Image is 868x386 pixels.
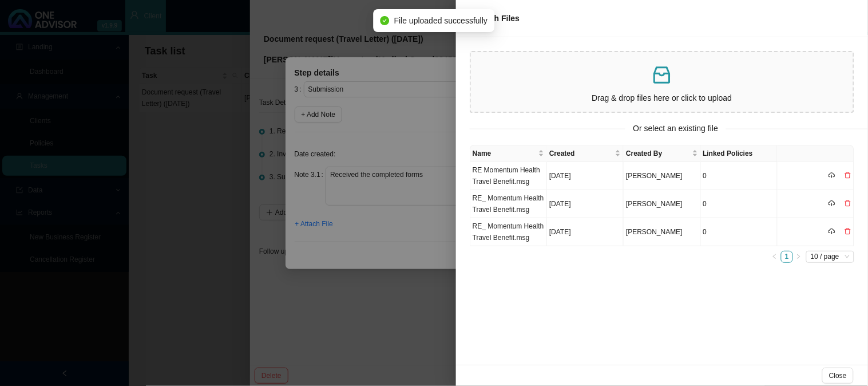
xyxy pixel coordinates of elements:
td: RE_ Momentum Health Travel Benefit.msg [470,190,547,218]
span: right [796,254,802,259]
button: left [769,251,781,263]
span: Attach Files [474,14,520,23]
span: check-circle [381,16,390,25]
td: 0 [701,218,778,246]
td: 0 [701,162,778,190]
button: right [793,251,805,263]
span: left [772,254,778,259]
li: Previous Page [769,251,781,263]
th: Created By [624,145,700,162]
td: [DATE] [547,218,624,246]
span: 10 / page [811,251,850,262]
td: [DATE] [547,190,624,218]
span: Or select an existing file [625,122,727,135]
li: Next Page [793,251,805,263]
span: cloud-download [829,200,835,207]
span: inboxDrag & drop files here or click to upload [471,52,853,112]
span: [PERSON_NAME] [626,200,683,208]
td: [DATE] [547,162,624,190]
span: Name [473,148,536,159]
span: [PERSON_NAME] [626,172,683,180]
td: RE_ Momentum Health Travel Benefit.msg [470,218,547,246]
p: Drag & drop files here or click to upload [475,92,849,105]
span: Created By [626,148,689,159]
th: Name [470,145,547,162]
td: RE Momentum Health Travel Benefit.msg [470,162,547,190]
span: cloud-download [829,228,835,235]
span: File uploaded successfully [394,14,487,27]
td: 0 [701,190,778,218]
th: Created [547,145,624,162]
span: delete [845,172,851,179]
span: Close [829,370,847,381]
span: delete [845,200,851,207]
div: Page Size [806,251,854,263]
a: 1 [782,251,792,262]
button: Close [822,368,854,384]
span: Created [549,148,613,159]
span: delete [845,228,851,235]
span: [PERSON_NAME] [626,228,683,236]
li: 1 [781,251,793,263]
span: cloud-download [829,172,835,179]
span: inbox [651,64,673,86]
th: Linked Policies [701,145,778,162]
